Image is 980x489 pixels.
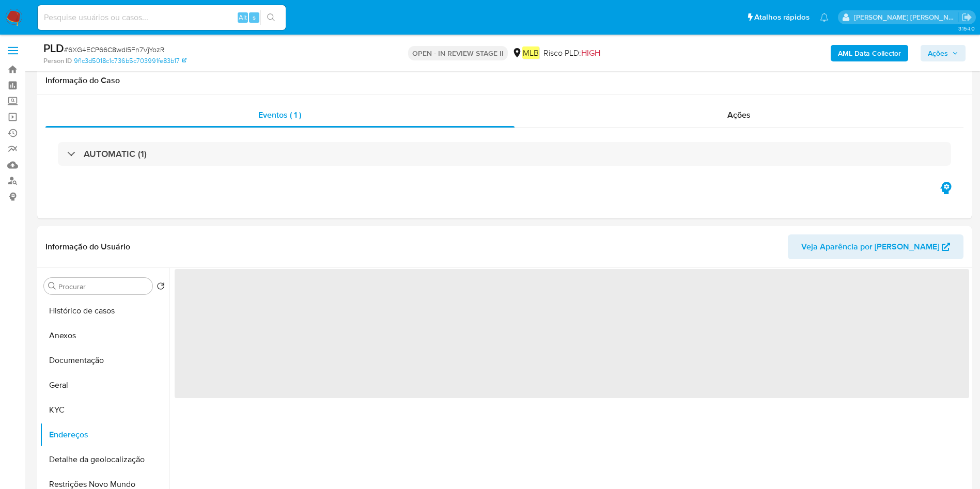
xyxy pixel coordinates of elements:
a: 9f1c3d5018c1c736b5c703991fe83b17 [74,56,186,66]
span: Ações [928,45,948,61]
button: Anexos [40,323,169,348]
span: # 6XG4ECP66C8wdl5Fn7VjYozR [64,44,164,55]
button: Geral [40,373,169,398]
button: Detalhe da geolocalização [40,447,169,472]
button: Documentação [40,348,169,373]
button: AML Data Collector [831,45,908,61]
h1: Informação do Caso [45,75,963,86]
span: Veja Aparência por [PERSON_NAME] [801,234,939,259]
div: AUTOMATIC (1) [58,142,951,166]
button: Retornar ao pedido padrão [157,282,165,293]
a: Notificações [820,13,829,22]
button: search-icon [260,10,282,25]
input: Procurar [58,282,148,291]
span: Risco PLD: [543,48,600,59]
button: Endereços [40,422,169,447]
button: Procurar [48,282,56,290]
button: Veja Aparência por [PERSON_NAME] [788,234,963,259]
p: juliane.miranda@mercadolivre.com [854,12,958,22]
button: Histórico de casos [40,298,169,323]
b: AML Data Collector [838,45,901,61]
span: Alt [239,12,247,22]
p: OPEN - IN REVIEW STAGE II [408,46,508,60]
span: Eventos ( 1 ) [258,109,301,121]
h1: Informação do Usuário [45,242,130,252]
b: PLD [43,40,64,56]
em: MLB [522,46,539,59]
a: Sair [961,12,972,23]
span: ‌ [175,269,969,398]
button: Ações [921,45,966,61]
span: HIGH [581,47,600,59]
input: Pesquise usuários ou casos... [38,11,286,24]
span: Atalhos rápidos [754,12,810,23]
b: Person ID [43,56,72,66]
button: KYC [40,398,169,422]
h3: AUTOMATIC (1) [84,148,147,160]
span: Ações [727,109,751,121]
span: s [253,12,256,22]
